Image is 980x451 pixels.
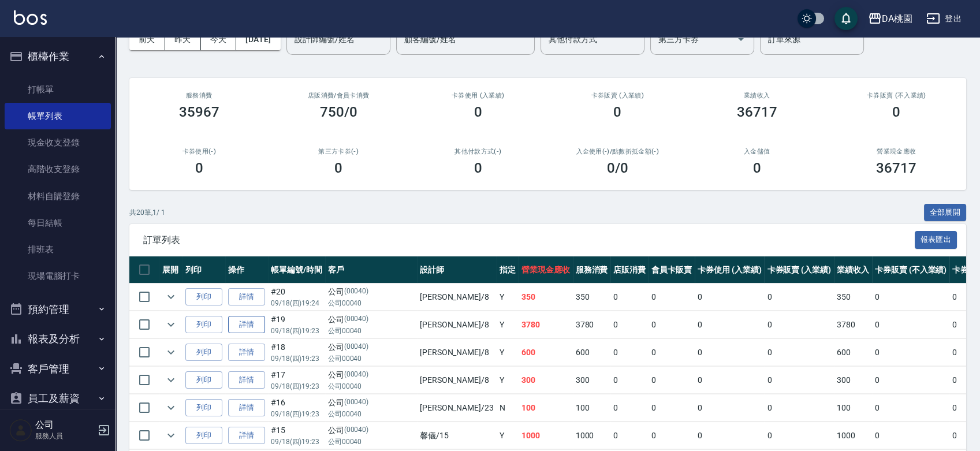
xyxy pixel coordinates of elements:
[5,42,111,72] button: 櫃檯作業
[732,30,750,49] button: Open
[753,160,761,176] h3: 0
[610,311,649,338] td: 0
[519,256,573,284] th: 營業現金應收
[344,314,369,326] p: (00040)
[228,288,265,306] a: 詳情
[143,148,255,155] h2: 卡券使用(-)
[573,339,611,366] td: 600
[562,92,674,99] h2: 卡券販賣 (入業績)
[764,367,834,394] td: 0
[268,339,325,366] td: #18
[162,399,180,416] button: expand row
[344,286,369,298] p: (00040)
[143,92,255,99] h3: 服務消費
[283,92,395,99] h2: 店販消費 /會員卡消費
[268,367,325,394] td: #17
[328,397,414,409] div: 公司
[695,394,765,422] td: 0
[573,284,611,311] td: 350
[764,394,834,422] td: 0
[610,394,649,422] td: 0
[695,422,765,449] td: 0
[325,256,417,284] th: 客戶
[701,148,813,155] h2: 入金儲值
[519,284,573,311] td: 350
[649,284,695,311] td: 0
[764,256,834,284] th: 卡券販賣 (入業績)
[764,339,834,366] td: 0
[417,422,497,449] td: 馨儀 /15
[162,316,180,333] button: expand row
[610,339,649,366] td: 0
[268,284,325,311] td: #20
[695,256,765,284] th: 卡券使用 (入業績)
[834,367,872,394] td: 300
[841,92,953,99] h2: 卡券販賣 (不入業績)
[834,284,872,311] td: 350
[695,367,765,394] td: 0
[872,422,949,449] td: 0
[764,284,834,311] td: 0
[610,284,649,311] td: 0
[573,256,611,284] th: 服務消費
[924,204,967,222] button: 全部展開
[607,160,628,176] h3: 0 /0
[834,311,872,338] td: 3780
[228,316,265,334] a: 詳情
[328,326,414,336] p: 公司00040
[225,256,268,284] th: 操作
[872,311,949,338] td: 0
[334,160,342,176] h3: 0
[344,369,369,381] p: (00040)
[872,394,949,422] td: 0
[162,288,180,305] button: expand row
[271,437,322,447] p: 09/18 (四) 19:23
[236,29,280,50] button: [DATE]
[922,8,966,29] button: 登出
[5,354,111,384] button: 客戶管理
[228,399,265,417] a: 詳情
[14,10,47,25] img: Logo
[328,369,414,381] div: 公司
[882,12,912,26] div: DA桃園
[5,295,111,325] button: 預約管理
[228,344,265,361] a: 詳情
[610,256,649,284] th: 店販消費
[649,394,695,422] td: 0
[519,339,573,366] td: 600
[162,344,180,361] button: expand row
[328,286,414,298] div: 公司
[159,256,182,284] th: 展開
[35,431,94,441] p: 服務人員
[417,339,497,366] td: [PERSON_NAME] /8
[5,324,111,354] button: 報表及分析
[497,367,519,394] td: Y
[185,288,222,306] button: 列印
[573,422,611,449] td: 1000
[283,148,395,155] h2: 第三方卡券(-)
[497,284,519,311] td: Y
[5,210,111,236] a: 每日結帳
[649,422,695,449] td: 0
[271,381,322,392] p: 09/18 (四) 19:23
[328,409,414,419] p: 公司00040
[268,256,325,284] th: 帳單編號/時間
[162,371,180,389] button: expand row
[649,311,695,338] td: 0
[228,427,265,445] a: 詳情
[129,29,165,50] button: 前天
[872,256,949,284] th: 卡券販賣 (不入業績)
[497,422,519,449] td: Y
[165,29,201,50] button: 昨天
[417,394,497,422] td: [PERSON_NAME] /23
[610,367,649,394] td: 0
[422,92,534,99] h2: 卡券使用 (入業績)
[497,256,519,284] th: 指定
[892,104,900,120] h3: 0
[497,339,519,366] td: Y
[872,339,949,366] td: 0
[915,234,957,245] a: 報表匯出
[268,394,325,422] td: #16
[610,422,649,449] td: 0
[695,284,765,311] td: 0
